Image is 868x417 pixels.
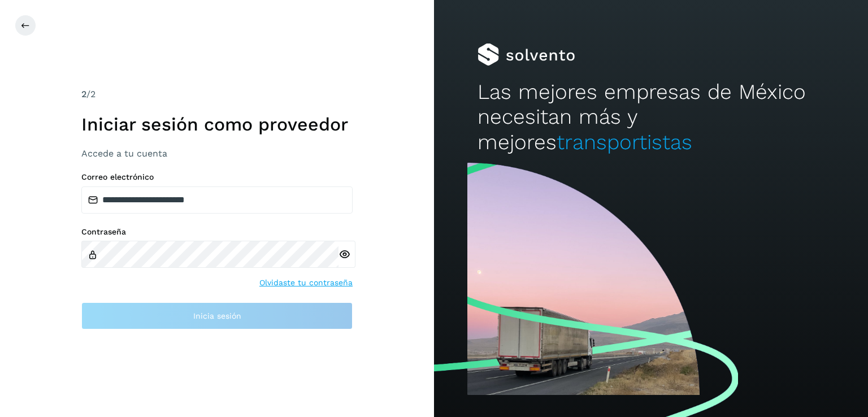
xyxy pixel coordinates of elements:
label: Correo electrónico [81,172,353,182]
span: Inicia sesión [193,312,241,320]
h3: Accede a tu cuenta [81,148,353,159]
span: 2 [81,89,86,99]
label: Contraseña [81,227,353,237]
h1: Iniciar sesión como proveedor [81,114,353,135]
h2: Las mejores empresas de México necesitan más y mejores [478,80,824,155]
div: /2 [81,88,353,101]
span: transportistas [557,130,692,154]
button: Inicia sesión [81,302,353,329]
a: Olvidaste tu contraseña [259,277,353,289]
